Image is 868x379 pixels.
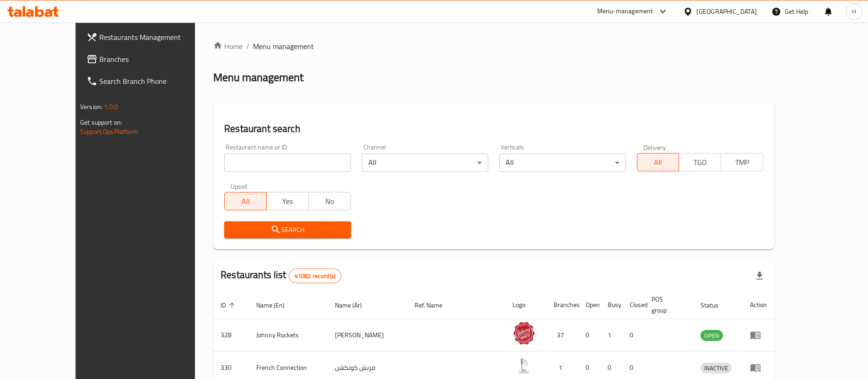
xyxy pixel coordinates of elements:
div: Menu [750,362,767,373]
span: All [641,156,676,169]
span: 1.0.0 [104,101,118,113]
td: 0 [622,319,644,352]
label: Delivery [643,144,666,150]
h2: Restaurant search [224,122,763,136]
li: / [246,41,249,52]
td: 1 [600,319,622,352]
span: INACTIVE [701,363,732,374]
h2: Restaurants list [221,268,341,283]
div: Menu-management [597,6,653,17]
span: Version: [80,101,102,113]
td: 328 [213,319,249,352]
td: 37 [546,319,578,352]
button: TMP [721,153,763,171]
div: [GEOGRAPHIC_DATA] [696,6,757,16]
th: Open [578,291,600,319]
span: Menu management [253,41,314,52]
td: 0 [578,319,600,352]
button: Search [224,221,350,238]
span: TMP [725,156,760,169]
span: POS group [652,294,682,316]
span: Get support on: [80,116,122,128]
span: Yes [270,195,305,208]
button: No [308,192,351,210]
img: French Connection [512,354,535,377]
label: Upsell [231,183,248,189]
input: Search for restaurant name or ID.. [224,154,350,172]
div: Export file [749,265,771,287]
span: All [228,195,263,208]
span: OPEN [701,330,723,341]
div: OPEN [701,330,723,341]
th: Logo [505,291,546,319]
span: H [852,6,856,16]
a: Search Branch Phone [79,70,221,92]
span: No [313,195,347,208]
th: Busy [600,291,622,319]
div: Menu [750,330,767,341]
span: Status [701,300,730,311]
img: Johnny Rockets [512,322,535,345]
a: Support.OpsPlatform [80,126,138,137]
td: Johnny Rockets [249,319,328,352]
th: Branches [546,291,578,319]
span: Search Branch Phone [99,76,213,87]
div: INACTIVE [701,363,732,374]
span: Restaurants Management [99,32,213,43]
span: Name (En) [256,300,297,311]
a: Restaurants Management [79,26,221,48]
h2: Menu management [213,70,303,85]
span: ID [221,300,238,311]
div: All [362,154,488,172]
span: Ref. Name [415,300,454,311]
td: [PERSON_NAME] [328,319,407,352]
button: All [224,192,267,210]
button: TGO [679,153,721,171]
a: Branches [79,48,221,70]
div: Total records count [289,269,341,283]
span: TGO [683,156,717,169]
div: All [499,154,625,172]
nav: breadcrumb [213,41,774,52]
button: All [637,153,679,171]
span: 41082 record(s) [289,272,341,280]
span: Name (Ar) [335,300,374,311]
button: Yes [266,192,309,210]
th: Action [743,291,774,319]
span: Search [232,224,343,236]
th: Closed [622,291,644,319]
a: Home [213,41,243,52]
span: Branches [99,54,213,65]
